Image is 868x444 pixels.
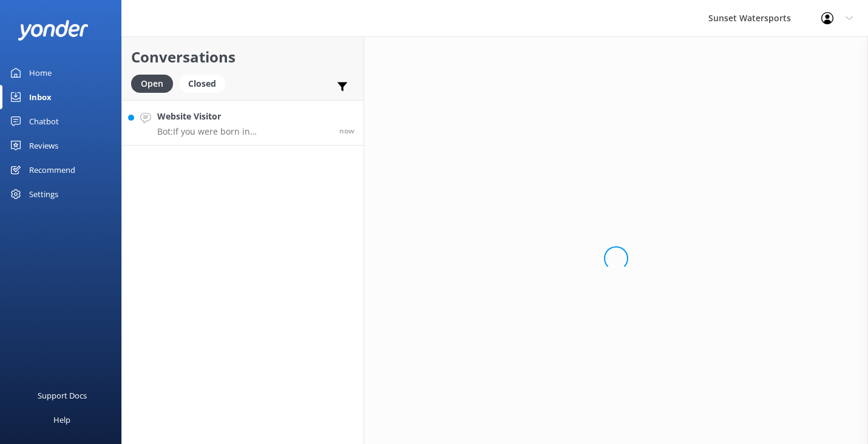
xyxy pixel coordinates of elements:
h2: Conversations [131,45,354,69]
div: Open [131,75,173,93]
p: Bot: If you were born in [DEMOGRAPHIC_DATA], you do not need to take the [US_STATE] Boater Safety... [157,126,330,137]
div: Recommend [29,158,75,182]
div: Home [29,61,52,85]
img: yonder-white-logo.png [18,20,88,40]
div: Reviews [29,133,58,158]
div: Help [53,408,70,432]
div: Inbox [29,85,52,109]
h4: Website Visitor [157,110,330,123]
div: Support Docs [38,383,87,408]
a: Website VisitorBot:If you were born in [DEMOGRAPHIC_DATA], you do not need to take the [US_STATE]... [122,100,364,146]
a: Closed [179,76,231,90]
div: Settings [29,182,58,206]
a: Open [131,76,179,90]
div: Chatbot [29,109,59,133]
div: Closed [179,75,225,93]
span: 07:36pm 09-Aug-2025 (UTC -05:00) America/Cancun [339,126,354,136]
